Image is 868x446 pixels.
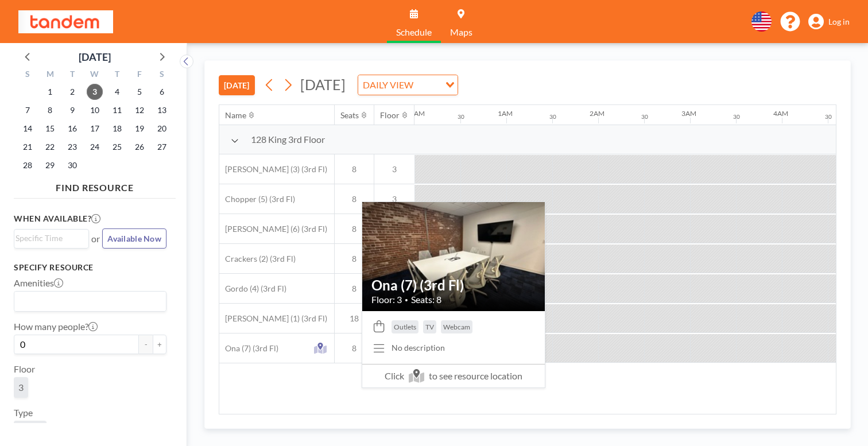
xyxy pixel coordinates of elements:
span: Log in [828,17,850,27]
span: Friday, September 12, 2025 [131,102,148,118]
div: 12AM [406,109,425,118]
span: 128 King 3rd Floor [251,134,325,145]
span: Webcam [443,323,470,331]
span: Sunday, September 21, 2025 [20,139,36,155]
input: Search for option [15,294,160,309]
h4: FIND RESOURCE [14,177,176,193]
div: 30 [641,113,648,121]
div: 30 [825,113,832,121]
div: 30 [549,113,556,121]
span: Saturday, September 13, 2025 [154,102,170,118]
span: Chopper (5) (3rd Fl) [219,194,295,204]
div: Search for option [14,292,166,311]
span: Saturday, September 6, 2025 [154,84,170,100]
span: Outlets [394,323,416,331]
div: 3AM [681,109,696,118]
span: 8 [335,343,374,354]
span: 8 [335,284,374,294]
div: M [39,68,61,83]
div: F [128,68,150,83]
div: W [84,68,106,83]
span: Floor: 3 [371,294,402,305]
span: Tuesday, September 9, 2025 [64,102,80,118]
span: Thursday, September 25, 2025 [109,139,125,155]
span: Available Now [107,234,161,243]
h3: Specify resource [14,262,166,273]
div: S [150,68,173,83]
div: Name [225,110,246,121]
div: 30 [458,113,464,121]
span: Thursday, September 18, 2025 [109,121,125,137]
span: Wednesday, September 17, 2025 [87,121,103,137]
span: Sunday, September 14, 2025 [20,121,36,137]
button: + [153,335,166,354]
button: - [139,335,153,354]
div: S [17,68,39,83]
span: Thursday, September 4, 2025 [109,84,125,100]
span: Wednesday, September 24, 2025 [87,139,103,155]
span: Wednesday, September 3, 2025 [87,84,103,100]
div: Search for option [358,75,458,95]
div: Seats [340,110,359,121]
div: 4AM [773,109,788,118]
span: Friday, September 5, 2025 [131,84,148,100]
span: 3 [374,194,414,204]
span: Monday, September 1, 2025 [42,84,58,100]
div: T [106,68,128,83]
div: 1AM [498,109,513,118]
span: Friday, September 19, 2025 [131,121,148,137]
input: Search for option [15,232,82,245]
span: Crackers (2) (3rd Fl) [219,254,296,264]
span: Seats: 8 [411,294,441,305]
span: Sunday, September 7, 2025 [20,102,36,118]
span: Schedule [396,28,432,37]
label: Type [14,407,33,418]
div: Search for option [14,230,88,247]
span: Tuesday, September 23, 2025 [64,139,80,155]
span: Click to see resource location [362,364,545,387]
span: Tuesday, September 30, 2025 [64,157,80,173]
span: Monday, September 29, 2025 [42,157,58,173]
span: TV [425,323,434,331]
span: Monday, September 15, 2025 [42,121,58,137]
span: [DATE] [300,76,346,93]
span: Gordo (4) (3rd Fl) [219,284,286,294]
div: 30 [733,113,740,121]
span: 8 [335,164,374,174]
span: Wednesday, September 10, 2025 [87,102,103,118]
span: Saturday, September 20, 2025 [154,121,170,137]
span: 8 [335,194,374,204]
img: resource-image [362,188,545,325]
label: Floor [14,363,35,375]
span: Monday, September 22, 2025 [42,139,58,155]
span: 18 [335,313,374,324]
div: No description [392,343,445,353]
span: [PERSON_NAME] (1) (3rd Fl) [219,313,327,324]
span: 3 [18,382,24,393]
button: Available Now [102,228,166,249]
span: Saturday, September 27, 2025 [154,139,170,155]
span: • [405,296,408,304]
span: Tuesday, September 16, 2025 [64,121,80,137]
span: Ona (7) (3rd Fl) [219,343,278,354]
div: 2AM [590,109,604,118]
a: Log in [808,14,850,30]
span: Tuesday, September 2, 2025 [64,84,80,100]
label: Amenities [14,277,63,289]
div: Floor [380,110,400,121]
img: organization-logo [18,10,113,33]
span: Maps [450,28,472,37]
span: 8 [335,254,374,264]
div: T [61,68,84,83]
h2: Ona (7) (3rd Fl) [371,277,536,294]
span: [PERSON_NAME] (3) (3rd Fl) [219,164,327,174]
span: 3 [374,164,414,174]
span: DAILY VIEW [361,77,416,92]
span: or [91,233,100,245]
button: [DATE] [219,75,255,95]
span: Friday, September 26, 2025 [131,139,148,155]
span: 8 [335,224,374,234]
span: [PERSON_NAME] (6) (3rd Fl) [219,224,327,234]
span: Monday, September 8, 2025 [42,102,58,118]
label: How many people? [14,321,98,332]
